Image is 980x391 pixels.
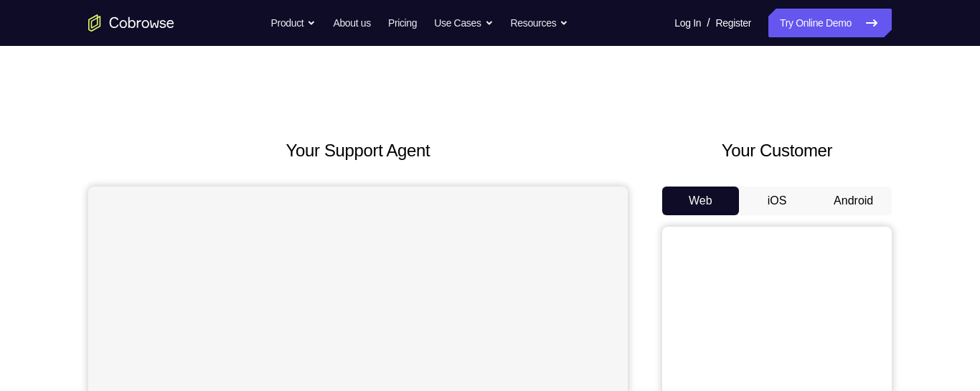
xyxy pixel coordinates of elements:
a: Log In [674,9,701,37]
h2: Your Customer [662,138,892,164]
a: Try Online Demo [768,9,892,37]
button: Product [271,9,316,37]
button: Use Cases [434,9,493,37]
a: Pricing [388,9,417,37]
span: / [707,14,710,32]
h2: Your Support Agent [88,138,628,164]
a: About us [333,9,370,37]
button: Android [815,187,892,215]
a: Register [716,9,751,37]
button: Web [662,187,739,215]
button: Resources [511,9,569,37]
a: Go to the home page [88,14,174,32]
button: iOS [739,187,816,215]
